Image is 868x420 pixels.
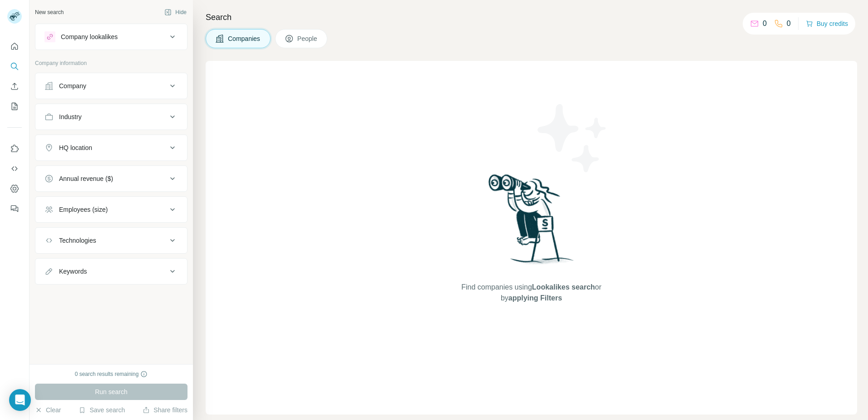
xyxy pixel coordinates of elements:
[459,282,604,304] span: Find companies using or by
[59,112,82,121] div: Industry
[75,370,148,378] div: 0 search results remaining
[35,8,64,16] div: New search
[532,283,595,291] span: Lookalikes search
[806,17,848,30] button: Buy credits
[158,5,193,19] button: Hide
[7,98,22,115] button: My lists
[35,405,61,415] button: Clear
[7,180,22,197] button: Dashboard
[787,18,791,29] p: 0
[59,205,108,214] div: Employees (size)
[35,260,187,282] button: Keywords
[35,26,187,48] button: Company lookalikes
[7,200,22,217] button: Feedback
[484,172,579,273] img: Surfe Illustration - Woman searching with binoculars
[7,140,22,157] button: Use Surfe on LinkedIn
[59,143,92,152] div: HQ location
[59,267,87,276] div: Keywords
[7,38,22,55] button: Quick start
[532,97,613,179] img: Surfe Illustration - Stars
[9,389,31,411] div: Open Intercom Messenger
[35,137,187,159] button: HQ location
[61,32,118,41] div: Company lookalikes
[143,405,187,415] button: Share filters
[7,160,22,177] button: Use Surfe API
[59,174,113,183] div: Annual revenue ($)
[59,236,96,245] div: Technologies
[35,106,187,128] button: Industry
[7,58,22,75] button: Search
[508,294,562,302] span: applying Filters
[35,199,187,220] button: Employees (size)
[763,18,767,29] p: 0
[228,34,261,43] span: Companies
[35,59,187,67] p: Company information
[35,75,187,97] button: Company
[206,11,857,24] h4: Search
[59,81,86,90] div: Company
[79,405,125,415] button: Save search
[297,34,318,43] span: People
[7,78,22,95] button: Enrich CSV
[35,168,187,190] button: Annual revenue ($)
[35,230,187,251] button: Technologies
